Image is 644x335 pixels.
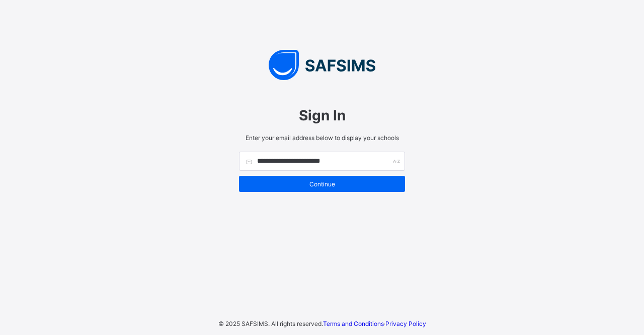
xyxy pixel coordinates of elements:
[218,320,323,327] span: © 2025 SAFSIMS. All rights reserved.
[385,320,426,327] a: Privacy Policy
[323,320,384,327] a: Terms and Conditions
[229,50,415,80] img: SAFSIMS Logo
[239,107,405,124] span: Sign In
[247,180,397,188] span: Continue
[323,320,426,327] span: ·
[239,134,405,142] span: Enter your email address below to display your schools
